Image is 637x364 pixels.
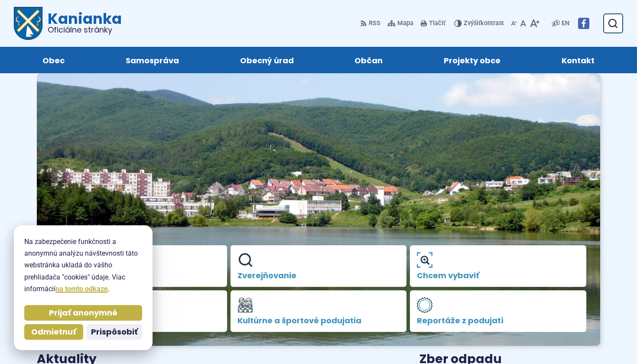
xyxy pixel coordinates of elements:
span: Reportáže z podujatí [417,316,579,325]
span: EN [562,18,569,29]
a: Obecný úrad [218,47,315,73]
a: Obec [21,47,87,73]
span: Projekty obce [444,47,500,73]
a: Projekty obce [422,47,523,73]
a: Zverejňovanie [231,245,407,287]
button: Odmietnuť [24,324,83,340]
button: Zväčšiť veľkosť písma [528,14,541,32]
p: Na zabezpečenie funkčnosti a anonymnú analýzu návštevnosti táto webstránka ukladá do vášho prehli... [24,236,142,295]
span: Tlačiť [429,20,445,27]
span: RSS [369,18,380,29]
img: Prejsť na domovskú stránku [14,7,42,40]
span: Kontakt [562,47,595,73]
a: Mapa [386,14,415,32]
span: Obecný úrad [240,47,294,73]
a: Chcem vybaviť [410,245,586,287]
img: Prejsť na Facebook stránku [578,18,589,29]
span: Prispôsobiť [91,327,138,337]
span: Prijať anonymné [49,308,117,318]
a: Reportáže z podujatí [410,290,586,332]
button: Zmenšiť veľkosť písma [509,14,519,32]
span: Samospráva [126,47,179,73]
a: Kontakt [539,47,616,73]
a: Kultúrne a športové podujatia [231,290,407,332]
span: Kultúrne a športové podujatia [237,316,400,325]
h1: Kanianka [42,11,122,34]
button: Prijať anonymné [24,305,142,321]
a: Občan [333,47,405,73]
button: Prispôsobiť [87,324,142,340]
span: Mapa [397,18,413,29]
a: EN [560,18,571,29]
span: Oficiálne stránky [48,26,122,34]
a: RSS [360,14,382,32]
span: Zvýšiť [464,19,481,27]
span: Zverejňovanie [237,271,400,280]
button: Zvýšiťkontrast [454,14,506,32]
span: kontrast [464,20,504,27]
a: Samospráva [104,47,201,73]
span: Odmietnuť [31,327,76,337]
span: Občan [354,47,383,73]
a: na tomto odkaze [55,285,108,293]
button: Tlačiť [419,14,447,32]
span: Obec [42,47,65,73]
span: Chcem vybaviť [417,271,579,280]
a: Logo Kanianka, prejsť na domovskú stránku. [14,7,122,40]
button: Nastaviť pôvodnú veľkosť písma [519,14,528,32]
